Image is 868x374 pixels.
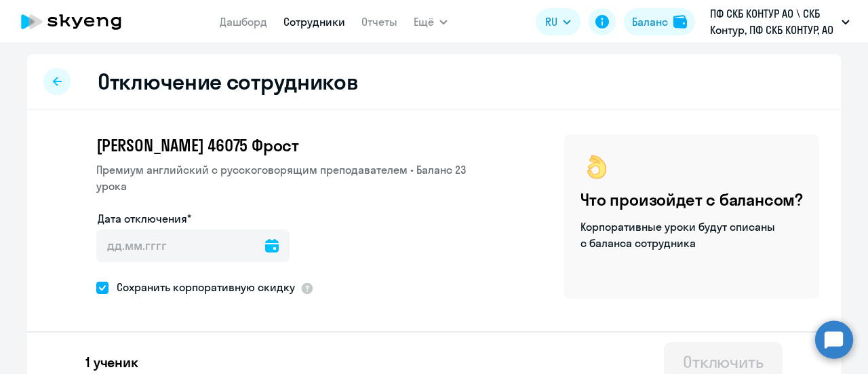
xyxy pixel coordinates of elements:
[96,229,290,262] input: дд.мм.гггг
[361,15,397,29] a: Отчеты
[545,14,557,30] span: RU
[414,14,434,30] span: Ещё
[85,353,138,372] p: 1 ученик
[96,134,299,156] span: [PERSON_NAME] 46075 Фрост
[98,210,191,227] label: Дата отключения*
[580,151,613,183] img: ok
[632,14,668,30] div: Баланс
[283,15,345,29] a: Сотрудники
[98,68,358,95] h2: Отключение сотрудников
[624,8,695,35] button: Балансbalance
[710,5,836,38] p: ПФ СКБ КОНТУР АО \ СКБ Контур, ПФ СКБ КОНТУР, АО
[580,219,777,251] p: Корпоративные уроки будут списаны с баланса сотрудника
[703,5,856,38] button: ПФ СКБ КОНТУР АО \ СКБ Контур, ПФ СКБ КОНТУР, АО
[683,351,764,373] div: Отключить
[96,162,495,194] p: Премиум английский с русскоговорящим преподавателем • Баланс 23 урока
[414,8,448,35] button: Ещё
[580,189,803,210] h4: Что произойдет с балансом?
[220,15,267,29] a: Дашборд
[673,15,687,29] img: balance
[536,8,580,35] button: RU
[108,279,295,295] span: Сохранить корпоративную скидку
